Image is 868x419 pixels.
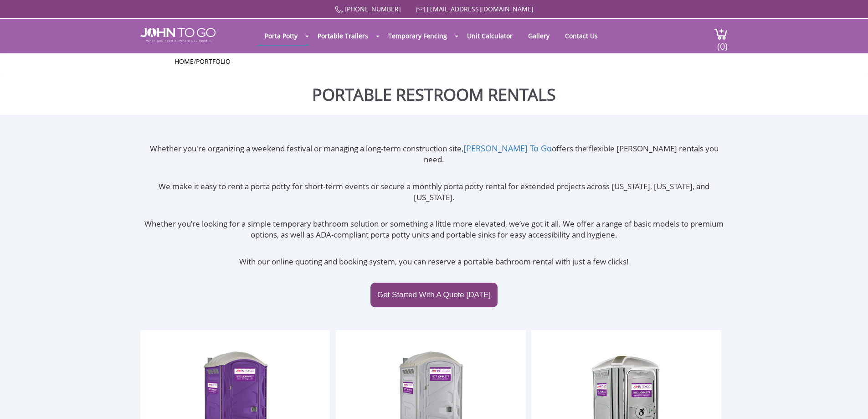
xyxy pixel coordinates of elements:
[140,181,728,203] p: We make it easy to rent a porta potty for short-term events or secure a monthly porta potty renta...
[416,7,425,13] img: Mail
[175,57,194,66] a: Home
[427,5,534,13] a: [EMAIL_ADDRESS][DOMAIN_NAME]
[196,57,231,66] a: Portfolio
[370,283,498,307] a: Get Started With A Quote [DATE]
[832,383,868,419] button: Live Chat
[558,27,605,45] a: Contact Us
[140,143,728,166] p: Whether you're organizing a weekend festival or managing a long-term construction site, offers th...
[463,143,552,154] a: [PERSON_NAME] To Go
[381,27,454,45] a: Temporary Fencing
[460,27,519,45] a: Unit Calculator
[335,6,343,14] img: Call
[714,28,728,40] img: cart a
[140,218,728,241] p: Whether you’re looking for a simple temporary bathroom solution or something a little more elevat...
[140,256,728,267] p: With our online quoting and booking system, you can reserve a portable bathroom rental with just ...
[175,57,694,66] ul: /
[258,27,304,45] a: Porta Potty
[311,27,375,45] a: Portable Trailers
[140,28,216,42] img: JOHN to go
[521,27,556,45] a: Gallery
[717,33,728,52] span: (0)
[344,5,401,13] a: [PHONE_NUMBER]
